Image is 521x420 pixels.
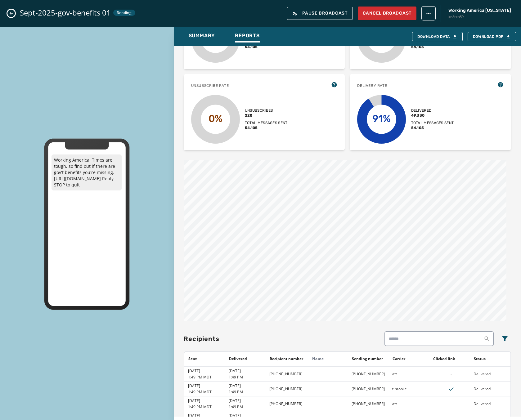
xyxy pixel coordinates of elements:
[188,375,225,380] span: 1:49 PM MDT
[188,383,225,388] span: [DATE]
[245,125,288,130] span: 54,105
[431,354,457,364] button: Sort by [object Object]
[184,29,220,44] button: Summary
[389,396,429,411] td: att
[229,383,265,388] span: [DATE]
[372,113,391,124] text: 91%
[266,382,308,396] td: [PHONE_NUMBER]
[473,34,511,39] span: Download PDF
[417,34,457,39] div: Download Data
[229,369,265,373] span: [DATE]
[189,33,215,39] span: Summary
[363,10,411,16] span: Cancel Broadcast
[499,333,511,345] button: Filters menu
[266,396,308,411] td: [PHONE_NUMBER]
[348,382,389,396] td: [PHONE_NUMBER]
[229,390,265,395] span: 1:49 PM
[421,6,436,20] button: broadcast action menu
[292,11,348,16] span: Pause Broadcast
[470,396,510,411] td: Delivered
[245,108,288,113] span: Unsubscribes
[245,44,288,49] span: 54,105
[470,382,510,396] td: Delivered
[468,32,516,41] button: Download PDF
[266,367,308,382] td: [PHONE_NUMBER]
[117,10,132,15] span: Sending
[184,334,219,343] h4: Recipients
[186,354,199,364] button: Sort by [object Object]
[470,367,510,382] td: Delivered
[411,125,454,130] span: 54,105
[412,32,463,41] button: Download Data
[227,354,249,364] button: Sort by [object Object]
[188,404,225,409] span: 1:49 PM MDT
[188,398,225,403] span: [DATE]
[267,354,306,364] button: Sort by [object Object]
[191,83,229,88] span: Unsubscribe Rate
[390,354,408,364] button: Sort by [object Object]
[411,108,454,113] span: Delivered
[312,356,348,361] div: Name
[229,404,265,409] span: 1:49 PM
[287,7,353,20] button: Pause Broadcast
[229,398,265,403] span: [DATE]
[433,401,469,406] div: -
[348,367,389,382] td: [PHONE_NUMBER]
[235,33,260,39] span: Reports
[230,29,265,44] button: Reports
[188,413,225,418] span: [DATE]
[471,354,488,364] button: Sort by [object Object]
[358,7,416,20] button: Cancel Broadcast
[229,413,265,418] span: [DATE]
[208,113,222,124] text: 0%
[52,154,122,190] p: Working America: Times are tough, so find out if there are gov't benefits you're missing. [URL][D...
[411,120,454,125] span: Total messages sent
[357,83,387,88] span: Delivery Rate
[448,14,511,20] span: kn8rxh59
[20,8,111,18] span: Sept-2025-gov-benefits 01
[349,354,385,364] button: Sort by [object Object]
[245,120,288,125] span: Total messages sent
[389,367,429,382] td: att
[448,7,511,14] span: Working America [US_STATE]
[229,375,265,380] span: 1:49 PM
[433,372,469,377] div: -
[188,369,225,373] span: [DATE]
[188,390,225,395] span: 1:49 PM MDT
[245,113,288,118] span: 220
[411,44,454,49] span: 54,105
[411,113,454,118] span: 49,330
[389,382,429,396] td: t-mobile
[348,396,389,411] td: [PHONE_NUMBER]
